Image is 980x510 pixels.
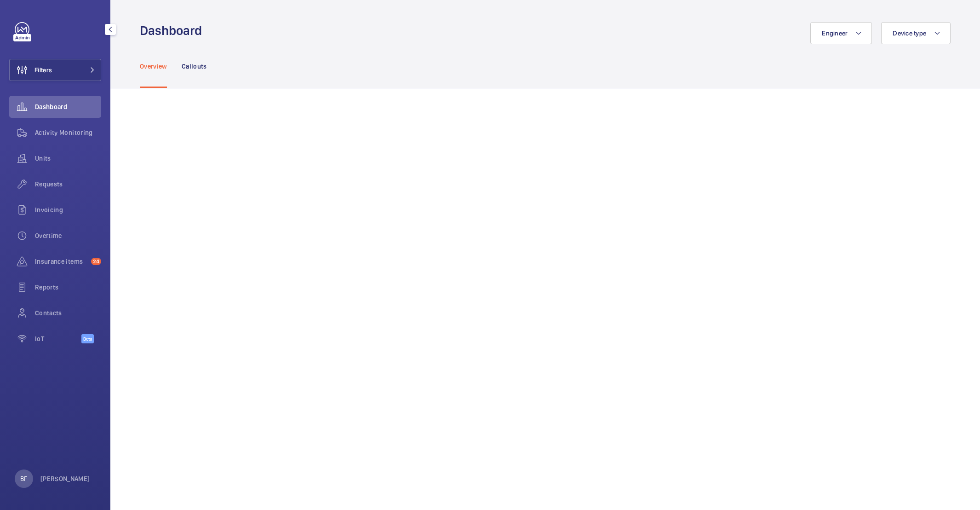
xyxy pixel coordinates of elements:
button: Device type [881,22,951,44]
span: Dashboard [35,102,101,111]
span: IoT [35,334,81,343]
p: [PERSON_NAME] [40,474,90,483]
button: Engineer [810,22,872,44]
span: Engineer [822,29,848,37]
p: BF [20,474,27,483]
span: Reports [35,283,101,292]
p: Callouts [182,62,207,71]
span: Filters [34,65,52,75]
span: Requests [35,180,101,189]
button: Filters [9,59,101,81]
span: Activity Monitoring [35,128,101,137]
span: Units [35,154,101,163]
span: 24 [91,258,101,265]
h1: Dashboard [140,22,207,39]
span: Device type [893,29,926,37]
span: Beta [81,334,94,343]
span: Overtime [35,231,101,240]
span: Insurance items [35,257,87,266]
p: Overview [140,62,167,71]
span: Contacts [35,308,101,318]
span: Invoicing [35,205,101,214]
